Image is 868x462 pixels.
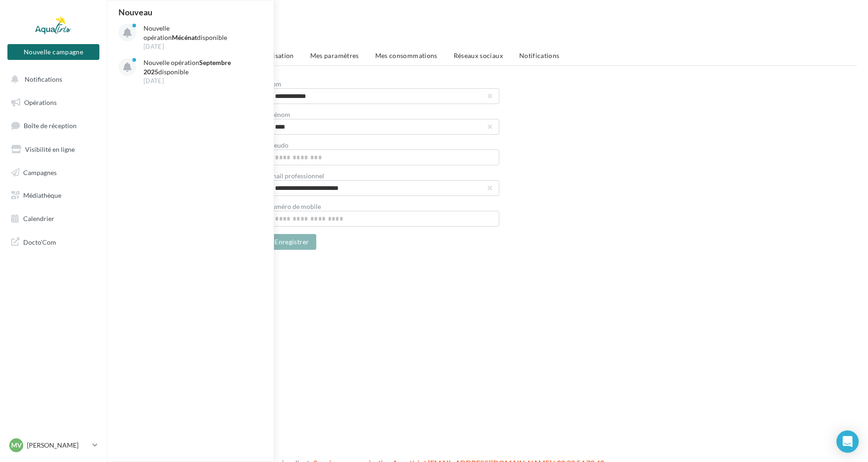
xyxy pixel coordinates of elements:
span: Opérations [24,98,57,106]
span: Visibilité en ligne [25,145,75,153]
span: Docto'Com [23,236,56,248]
a: Campagnes [6,163,101,182]
a: Boîte de réception [6,116,101,136]
span: MV [11,441,22,450]
button: Notifications [6,70,98,89]
span: Mes consommations [375,52,437,59]
a: Opérations [6,93,101,112]
a: Visibilité en ligne [6,140,101,159]
h1: Gérer mon compte [118,15,857,29]
span: Réseaux sociaux [454,52,503,59]
div: Nom [267,81,499,87]
span: Notifications [25,75,62,83]
a: Calendrier [6,209,101,228]
span: Calendrier [23,215,54,222]
a: MV [PERSON_NAME] [7,436,99,454]
span: Médiathèque [23,191,61,199]
a: Médiathèque [6,186,101,205]
button: Enregistrer [267,234,316,250]
span: Notifications [519,52,560,59]
div: Pseudo [267,142,499,149]
p: [PERSON_NAME] [27,441,89,450]
div: Email professionnel [267,173,499,179]
button: Nouvelle campagne [7,44,99,60]
span: Mes paramètres [310,52,359,59]
div: Prénom [267,111,499,118]
span: Campagnes [23,168,57,176]
div: Référence client : 41DAQUALOG - 440177 [118,31,857,40]
div: Open Intercom Messenger [836,430,859,453]
span: Boîte de réception [24,122,77,130]
a: Docto'Com [6,232,101,252]
div: Numéro de mobile [267,203,499,210]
